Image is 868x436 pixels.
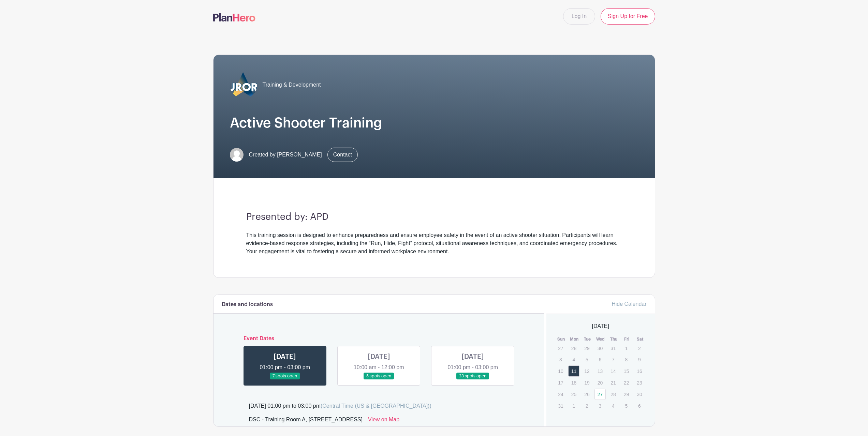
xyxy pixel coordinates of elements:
[581,354,592,365] p: 5
[607,366,619,376] p: 14
[634,377,645,388] p: 23
[230,115,638,131] h1: Active Shooter Training
[621,343,632,354] p: 1
[213,13,255,21] img: logo-507f7623f17ff9eddc593b1ce0a138ce2505c220e1c5a4e2b4648c50719b7d32.svg
[568,336,581,343] th: Mon
[634,389,645,400] p: 30
[246,211,622,223] h3: Presented by: APD
[621,366,632,376] p: 15
[620,336,634,343] th: Fri
[555,366,566,376] p: 10
[249,416,363,426] div: DSC - Training Room A, [STREET_ADDRESS]
[249,151,322,159] span: Created by [PERSON_NAME]
[621,401,632,411] p: 5
[581,343,592,354] p: 29
[230,71,257,99] img: 2023_COA_Horiz_Logo_PMS_BlueStroke%204.png
[555,401,566,411] p: 31
[634,366,645,376] p: 16
[601,8,655,25] a: Sign Up for Free
[621,377,632,388] p: 22
[581,389,592,400] p: 26
[230,148,244,162] img: default-ce2991bfa6775e67f084385cd625a349d9dcbb7a52a09fb2fda1e96e2d18dcdb.png
[594,401,606,411] p: 3
[563,8,595,25] a: Log In
[607,377,619,388] p: 21
[592,322,609,330] span: [DATE]
[594,336,607,343] th: Wed
[634,343,645,354] p: 2
[612,301,646,307] a: Hide Calendar
[368,416,399,426] a: View on Map
[607,336,620,343] th: Thu
[327,148,358,162] a: Contact
[568,389,579,400] p: 25
[634,354,645,365] p: 9
[555,389,566,400] p: 24
[607,401,619,411] p: 4
[263,81,321,89] span: Training & Development
[633,336,647,343] th: Sat
[594,354,606,365] p: 6
[607,343,619,354] p: 31
[594,377,606,388] p: 20
[555,343,566,354] p: 27
[568,354,579,365] p: 4
[555,377,566,388] p: 17
[594,389,606,400] a: 27
[621,389,632,400] p: 29
[607,354,619,365] p: 7
[594,343,606,354] p: 30
[568,343,579,354] p: 28
[249,402,431,410] div: [DATE] 01:00 pm to 03:00 pm
[634,401,645,411] p: 6
[222,301,273,308] h6: Dates and locations
[321,403,431,409] span: (Central Time (US & [GEOGRAPHIC_DATA]))
[594,366,606,376] p: 13
[581,377,592,388] p: 19
[238,335,520,342] h6: Event Dates
[581,401,592,411] p: 2
[581,336,594,343] th: Tue
[568,401,579,411] p: 1
[621,354,632,365] p: 8
[581,366,592,376] p: 12
[246,231,622,256] div: This training session is designed to enhance preparedness and ensure employee safety in the event...
[568,377,579,388] p: 18
[555,336,568,343] th: Sun
[568,365,579,377] a: 11
[607,389,619,400] p: 28
[555,354,566,365] p: 3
